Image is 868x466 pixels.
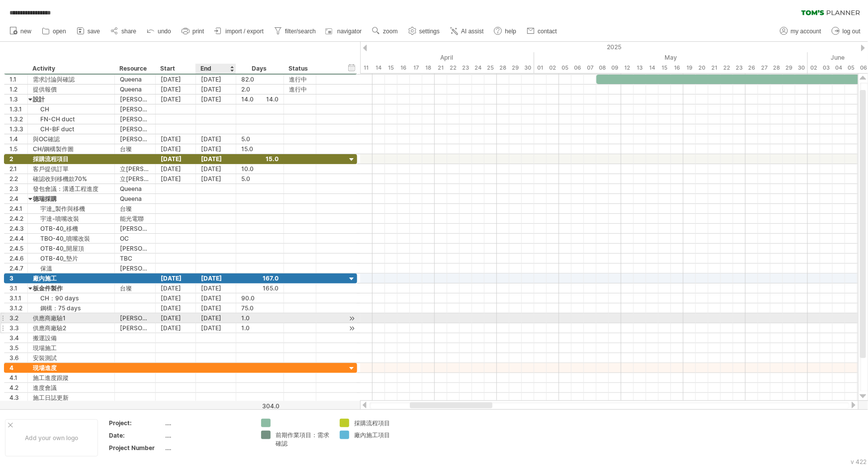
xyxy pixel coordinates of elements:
div: 1.0 [241,323,279,333]
div: Thursday, 1 May 2025 [534,63,547,73]
div: 3.3 [9,323,27,333]
div: Thursday, 17 April 2025 [410,63,422,73]
div: Wednesday, 21 May 2025 [708,63,721,73]
div: Tuesday, 15 April 2025 [385,63,397,73]
div: 鋼構：75 days [33,303,109,313]
div: 搬運設備 [33,333,109,343]
span: share [121,28,136,35]
div: 1.3.2 [9,114,27,124]
div: Tuesday, 6 May 2025 [572,63,584,73]
div: 安裝測試 [33,353,109,363]
div: Wednesday, 16 April 2025 [397,63,410,73]
div: [DATE] [196,283,236,293]
a: my account [777,25,824,38]
div: Friday, 2 May 2025 [547,63,559,73]
span: new [20,28,31,35]
div: Monday, 28 April 2025 [497,63,509,73]
div: CH [33,104,109,114]
div: 提供報價 [33,85,109,94]
div: 2.4.3 [9,224,27,233]
div: Project Number [109,444,164,452]
div: 1.1 [9,75,27,84]
div: 2 [9,154,27,164]
div: [PERSON_NAME] [120,134,150,144]
div: [DATE] [156,293,196,303]
div: 台璨 [120,283,150,293]
div: [DATE] [196,274,236,283]
div: Friday, 18 April 2025 [422,63,435,73]
div: [DATE] [156,154,196,164]
div: 2.4.6 [9,254,27,263]
div: 2.2 [9,174,27,184]
div: 設計 [33,94,109,104]
div: 發包會議：溝通工程進度 [33,184,109,193]
span: settings [419,28,440,35]
div: Thursday, 15 May 2025 [659,63,671,73]
div: 廠內施工項目 [354,431,408,439]
div: 3.1.1 [9,293,27,303]
div: OTB-40_移機 [33,224,109,233]
div: [DATE] [196,313,236,323]
div: [PERSON_NAME] [120,244,150,253]
div: 3.1 [9,283,27,293]
div: 與OC確認 [33,134,109,144]
div: Monday, 5 May 2025 [559,63,572,73]
div: 確認收到移機款70% [33,174,109,184]
span: print [193,28,204,35]
div: 板金件製作 [33,283,109,293]
div: 75.0 [241,303,279,313]
div: May 2025 [534,52,808,63]
div: [DATE] [156,274,196,283]
div: 進行中 [289,75,311,84]
span: help [505,28,516,35]
div: 2.4.2 [9,214,27,223]
div: 4.1 [9,373,27,382]
div: OTB-40_墊片 [33,254,109,263]
span: navigator [337,28,362,35]
div: Queena [120,75,150,84]
div: 施工進度跟蹤 [33,373,109,382]
div: 進度會議 [33,383,109,392]
div: OC [120,234,150,243]
div: scroll to activity [347,313,357,324]
div: 採購流程項目 [33,154,109,164]
div: [DATE] [156,164,196,174]
div: 5.0 [241,134,279,144]
div: 4 [9,363,27,373]
div: Start [160,64,190,74]
div: .... [166,431,249,440]
div: Friday, 16 May 2025 [671,63,683,73]
a: new [7,25,34,38]
div: scroll to activity [347,323,357,334]
div: [PERSON_NAME] [120,104,150,114]
div: 2.4 [9,194,27,203]
span: AI assist [461,28,483,35]
div: Wednesday, 30 April 2025 [522,63,534,73]
span: contact [538,28,557,35]
div: End [200,64,230,74]
div: Project: [109,419,164,427]
div: [PERSON_NAME] [120,94,150,104]
div: 3 [9,274,27,283]
div: 施工日誌更新 [33,393,109,402]
div: [DATE] [196,134,236,144]
div: [PERSON_NAME] [120,323,150,333]
div: Tuesday, 3 June 2025 [820,63,833,73]
a: undo [144,25,174,38]
div: [DATE] [156,313,196,323]
div: 需求討論與確認 [33,75,109,84]
div: Monday, 19 May 2025 [683,63,696,73]
div: Thursday, 29 May 2025 [783,63,795,73]
a: import / export [212,25,267,38]
a: share [108,25,139,38]
div: 90.0 [241,293,279,303]
div: Monday, 21 April 2025 [435,63,447,73]
div: 台璨 [120,144,150,154]
div: CH-BF duct [33,124,109,134]
div: [DATE] [156,283,196,293]
div: 現場進度 [33,363,109,373]
div: 3.5 [9,343,27,353]
div: Thursday, 8 May 2025 [596,63,609,73]
div: [PERSON_NAME]老闆 [120,264,150,273]
div: 1.0 [241,313,279,323]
